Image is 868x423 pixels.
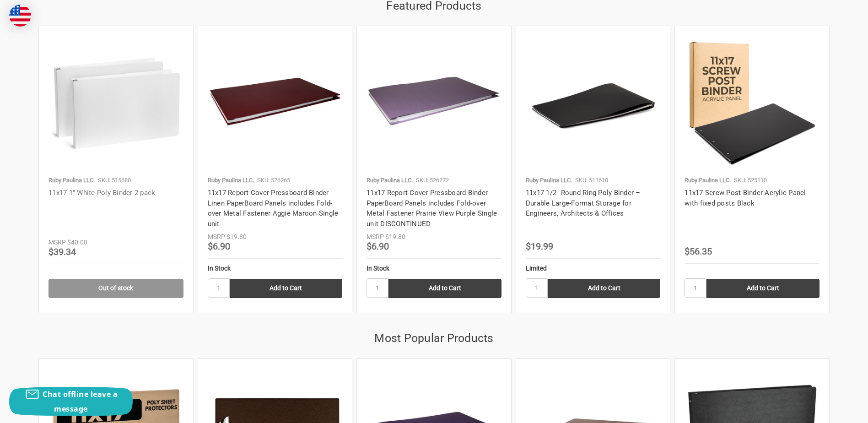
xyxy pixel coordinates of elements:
span: Chat offline leave a message [43,389,118,414]
p: Ruby Paulina LLC. [208,176,254,185]
a: 11x17 Screw Post Binder Acrylic Panel with fixed posts Black [685,189,806,207]
p: Ruby Paulina LLC. [49,176,95,185]
span: $6.90 [367,241,389,252]
input: Add to Cart [230,279,343,298]
a: Out of stock [49,279,183,298]
h2: Most Popular Products [38,330,830,347]
p: SKU: 526272 [416,176,449,185]
a: 11x17 1" White Poly Binder 2-pack [49,189,155,197]
img: 11x17 1/2" Round Ring Poly Binder – Durable Large-Format Storage for Engineers, Architects & Offices [526,36,661,171]
a: 11x17 1/2" Round Ring Poly Binder – Durable Large-Format Storage for Engineers, Architects & Offices [526,189,641,217]
img: 11x17 Report Cover Pressboard Binder Linen PaperBoard Panels includes Fold-over Metal Fastener Ag... [208,36,343,171]
p: SKU: 511610 [575,176,608,185]
p: SKU: 525110 [734,176,767,185]
input: Add to Cart [706,279,819,298]
span: $40.00 [67,239,87,246]
p: Ruby Paulina LLC. [367,176,413,185]
div: MSRP [208,232,225,242]
div: In Stock [208,264,343,273]
span: $19.80 [385,233,405,240]
img: duty and tax information for United States [9,5,31,27]
img: 11x17 1" White Poly Binder 2-pack [49,36,183,171]
p: SKU: 515680 [98,176,131,185]
button: Chat offline leave a message [9,387,133,416]
input: Add to Cart [548,279,661,298]
div: MSRP [49,238,66,247]
div: Limited [526,264,661,273]
div: MSRP [367,232,384,242]
a: 11x17 Report Cover Pressboard Binder PaperBoard Panels includes Fold-over Metal Fastener Prairie ... [367,189,497,228]
span: $39.34 [49,246,76,257]
p: Ruby Paulina LLC. [685,176,731,185]
p: SKU: 526265 [257,176,290,185]
div: In Stock [367,264,501,273]
span: $19.99 [526,241,553,252]
img: 11x17 Screw Post Binder Acrylic Panel with fixed posts Black [685,36,819,171]
img: 11x17 Report Cover Pressboard Binder PaperBoard Panels includes Fold-over Metal Fastener Prairie ... [367,36,501,171]
span: $6.90 [208,241,230,252]
input: Add to Cart [388,279,501,298]
span: $19.80 [226,233,247,240]
p: Ruby Paulina LLC. [526,176,572,185]
a: 11x17 Report Cover Pressboard Binder Linen PaperBoard Panels includes Fold-over Metal Fastener Ag... [208,189,339,228]
span: $56.35 [685,246,712,257]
